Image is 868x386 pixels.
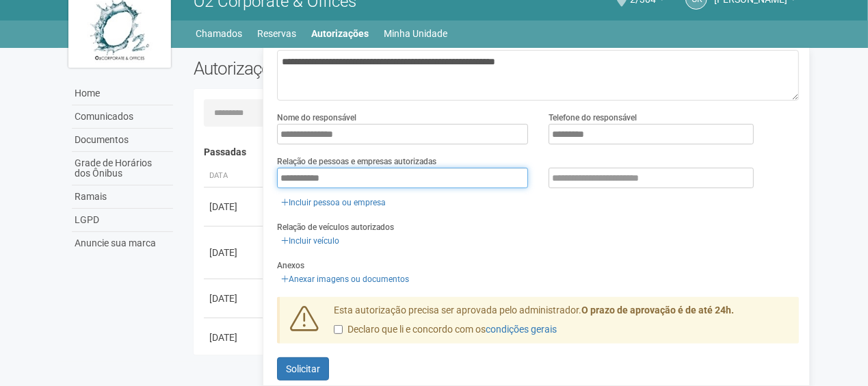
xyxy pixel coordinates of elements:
[334,323,557,337] label: Declaro que li e concordo com os
[194,58,486,79] h2: Autorizações
[277,272,413,287] a: Anexar imagens ou documentos
[72,129,173,152] a: Documentos
[324,304,800,344] div: Esta autorização precisa ser aprovada pelo administrador.
[277,195,390,210] a: Incluir pessoa ou empresa
[486,324,557,335] a: condições gerais
[204,147,790,157] h4: Passadas
[72,152,173,185] a: Grade de Horários dos Ônibus
[209,200,260,214] div: [DATE]
[384,24,448,43] a: Minha Unidade
[196,24,243,43] a: Chamados
[72,82,173,105] a: Home
[72,209,173,232] a: LGPD
[72,185,173,209] a: Ramais
[277,155,436,168] label: Relação de pessoas e empresas autorizadas
[209,246,260,259] div: [DATE]
[72,105,173,129] a: Comunicados
[204,165,265,188] th: Data
[277,233,343,248] a: Incluir veículo
[209,292,260,305] div: [DATE]
[581,305,734,316] strong: O prazo de aprovação é de até 24h.
[549,112,637,124] label: Telefone do responsável
[286,363,320,374] span: Solicitar
[277,357,329,381] button: Solicitar
[209,331,260,344] div: [DATE]
[277,112,356,124] label: Nome do responsável
[258,24,297,43] a: Reservas
[312,24,369,43] a: Autorizações
[334,325,343,334] input: Declaro que li e concordo com oscondições gerais
[72,232,173,255] a: Anuncie sua marca
[277,259,304,272] label: Anexos
[277,221,394,233] label: Relação de veículos autorizados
